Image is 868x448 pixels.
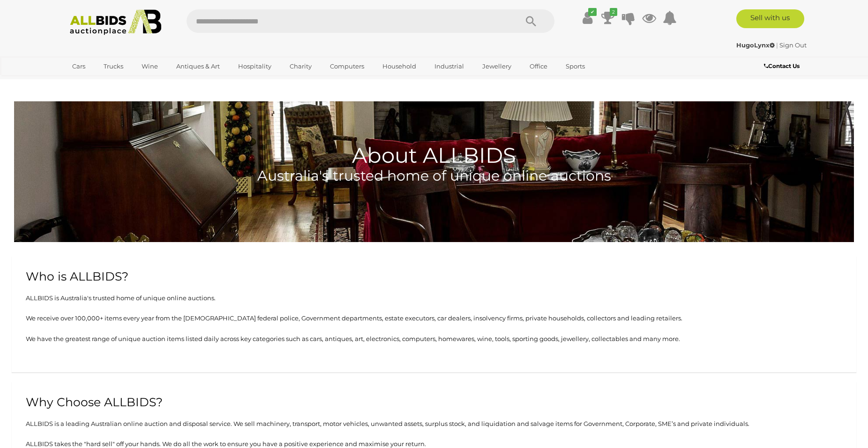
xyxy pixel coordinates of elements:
a: HugoLynx [736,41,776,49]
a: Jewellery [476,59,517,74]
strong: HugoLynx [736,41,775,49]
i: 2 [610,8,617,16]
a: Household [376,59,422,74]
img: Allbids.com.au [65,9,166,35]
a: Cars [66,59,91,74]
a: Trucks [97,59,129,74]
a: ✔ [580,9,594,26]
h2: Who is ALLBIDS? [26,270,842,283]
a: Sign Out [779,41,807,49]
a: Hospitality [232,59,277,74]
a: Contact Us [764,61,802,71]
a: Computers [324,59,370,74]
i: ✔ [588,8,597,16]
a: Industrial [428,59,470,74]
a: [GEOGRAPHIC_DATA] [66,74,145,90]
h1: About ALLBIDS [14,101,854,167]
button: Search [508,9,554,33]
p: ALLBIDS is a leading Australian online auction and disposal service. We sell machinery, transport... [16,418,852,429]
a: Sports [560,59,591,74]
p: We have the greatest range of unique auction items listed daily across key categories such as car... [16,334,852,344]
h4: Australia's trusted home of unique online auctions [14,168,854,183]
h2: Why Choose ALLBIDS? [26,396,842,409]
a: Office [524,59,554,74]
a: Antiques & Art [170,59,226,74]
p: ALLBIDS is Australia's trusted home of unique online auctions. [16,293,852,304]
p: We receive over 100,000+ items every year from the [DEMOGRAPHIC_DATA] federal police, Government ... [16,313,852,324]
a: Wine [135,59,164,74]
span: | [776,41,778,49]
a: Charity [284,59,318,74]
a: Sell with us [736,9,804,28]
b: Contact Us [764,62,800,69]
a: 2 [601,9,615,26]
